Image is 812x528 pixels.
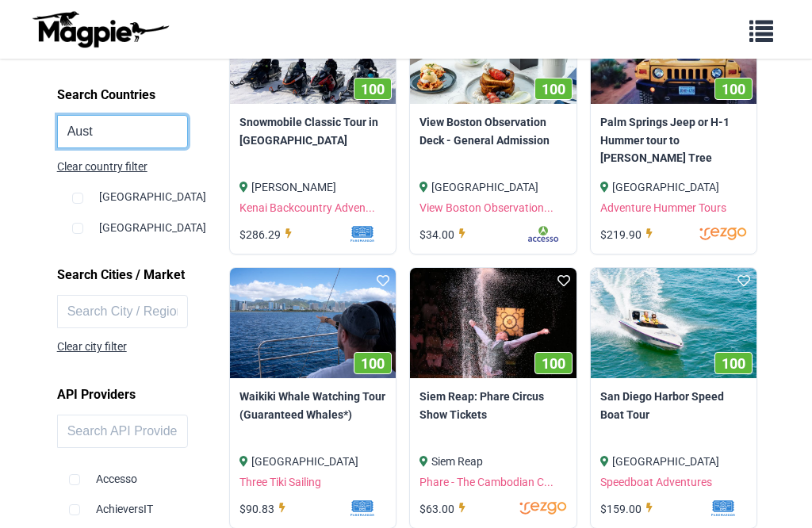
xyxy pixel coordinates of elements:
div: [GEOGRAPHIC_DATA] [419,178,566,196]
span: 100 [361,355,385,372]
a: Phare - The Cambodian C... [419,476,553,488]
div: [GEOGRAPHIC_DATA] [72,175,220,205]
input: Search Country [57,115,188,148]
img: rfmmbjnnyrazl4oou2zc.svg [480,226,567,242]
div: $34.00 [419,226,470,243]
div: Accesso [69,457,220,488]
h2: Search Countries [57,82,232,109]
input: Search API Providers [57,415,188,448]
img: mf1jrhtrrkrdcsvakxwt.svg [299,500,386,516]
img: logo-ab69f6fb50320c5b225c76a69d11143b.png [29,10,171,48]
a: Kenai Backcountry Adven... [239,201,375,214]
div: $63.00 [419,500,470,518]
div: [GEOGRAPHIC_DATA] [600,453,747,470]
span: 100 [542,81,565,98]
a: View Boston Observation... [419,201,553,214]
div: $159.00 [600,500,657,518]
input: Search City / Region [57,295,188,328]
img: mf1jrhtrrkrdcsvakxwt.svg [299,226,386,242]
a: Waikiki Whale Watching Tour (Guaranteed Whales*) [239,388,386,423]
img: jnlrevnfoudwrkxojroq.svg [480,500,567,516]
span: 100 [542,355,565,372]
div: Siem Reap [419,453,566,470]
h2: API Providers [57,381,232,408]
a: Adventure Hummer Tours [600,201,726,214]
div: Clear city filter [57,338,127,355]
a: Snowmobile Classic Tour in [GEOGRAPHIC_DATA] [239,113,386,149]
img: mf1jrhtrrkrdcsvakxwt.svg [660,500,747,516]
h2: Search Cities / Market [57,262,232,289]
div: [GEOGRAPHIC_DATA] [600,178,747,196]
a: 100 [410,268,576,379]
div: [GEOGRAPHIC_DATA] [72,206,220,236]
span: 100 [722,355,745,372]
div: $219.90 [600,226,657,243]
span: 100 [722,81,745,98]
a: Palm Springs Jeep or H-1 Hummer tour to [PERSON_NAME] Tree [600,113,747,166]
a: Three Tiki Sailing [239,476,321,488]
a: San Diego Harbor Speed Boat Tour [600,388,747,423]
img: Waikiki Whale Watching Tour (Guaranteed Whales*) image [230,268,396,379]
div: AchieversIT [69,488,220,518]
img: jnlrevnfoudwrkxojroq.svg [660,226,747,242]
span: 100 [361,81,385,98]
div: $286.29 [239,226,297,243]
div: Clear country filter [57,158,147,175]
a: Siem Reap: Phare Circus Show Tickets [419,388,566,423]
div: [GEOGRAPHIC_DATA] [239,453,386,470]
a: 100 [591,268,756,379]
a: View Boston Observation Deck - General Admission [419,113,566,149]
div: $90.83 [239,500,290,518]
img: San Diego Harbor Speed Boat Tour image [591,268,756,379]
img: Siem Reap: Phare Circus Show Tickets image [410,268,576,379]
a: Speedboat Adventures [600,476,712,488]
a: 100 [230,268,396,379]
div: [PERSON_NAME] [239,178,386,196]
